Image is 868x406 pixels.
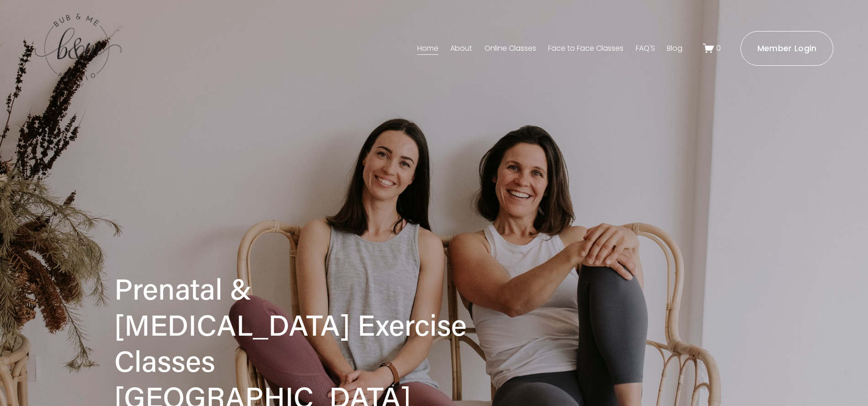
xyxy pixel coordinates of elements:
a: Face to Face Classes [548,41,623,56]
a: About [450,41,472,56]
span: 0 [716,43,721,53]
a: FAQ'S [636,41,655,56]
img: bubandme [35,13,122,84]
a: 0 items in cart [703,42,721,54]
a: Home [417,41,438,56]
a: Blog [667,41,682,56]
a: Online Classes [485,41,536,56]
a: Member Login [740,31,833,66]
